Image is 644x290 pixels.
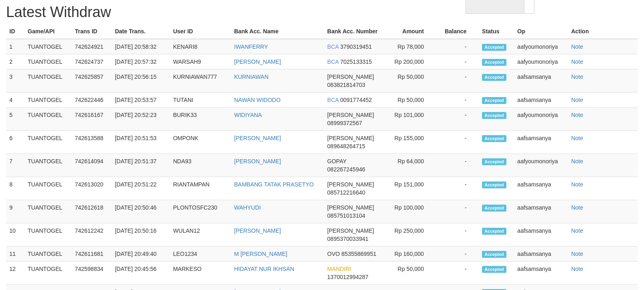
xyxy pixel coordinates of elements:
[234,158,281,164] a: [PERSON_NAME]
[111,223,170,247] td: [DATE] 20:50:16
[111,24,170,39] th: Date Trans.
[72,131,112,154] td: 742613588
[111,69,170,93] td: [DATE] 20:56:15
[234,74,269,80] a: KURNIAWAN
[231,24,324,39] th: Bank Acc. Name
[436,177,479,200] td: -
[327,143,365,149] span: 089648264715
[6,247,24,262] td: 11
[6,93,24,108] td: 4
[436,108,479,131] td: -
[234,58,281,65] a: [PERSON_NAME]
[72,154,112,177] td: 742614094
[514,131,568,154] td: aafsamsanya
[327,204,374,211] span: [PERSON_NAME]
[386,131,436,154] td: Rp 155,000
[436,262,479,285] td: -
[111,108,170,131] td: [DATE] 20:52:23
[111,93,170,108] td: [DATE] 20:53:57
[386,108,436,131] td: Rp 101,000
[436,54,479,69] td: -
[234,97,281,103] a: NAWAN WIDODO
[514,24,568,39] th: Op
[482,135,506,142] span: Accepted
[111,177,170,200] td: [DATE] 20:51:22
[72,69,112,93] td: 742625857
[234,181,314,188] a: BAMBANG TATAK PRASETYO
[342,251,377,257] span: 85355869951
[72,200,112,223] td: 742612618
[386,262,436,285] td: Rp 50,000
[327,43,339,50] span: BCA
[514,39,568,54] td: aafyoumonoriya
[436,223,479,247] td: -
[571,227,583,234] a: Note
[514,54,568,69] td: aafyoumonoriya
[482,251,506,258] span: Accepted
[571,266,583,272] a: Note
[436,131,479,154] td: -
[170,154,231,177] td: NDA93
[482,74,506,81] span: Accepted
[327,166,365,173] span: 082267245946
[170,93,231,108] td: TUTANI
[24,247,72,262] td: TUANTOGEL
[386,154,436,177] td: Rp 64,000
[327,58,339,65] span: BCA
[6,39,24,54] td: 1
[386,24,436,39] th: Amount
[571,112,583,118] a: Note
[72,54,112,69] td: 742624737
[6,69,24,93] td: 3
[514,223,568,247] td: aafsamsanya
[170,108,231,131] td: BURIK33
[24,93,72,108] td: TUANTOGEL
[482,44,506,51] span: Accepted
[327,112,374,118] span: [PERSON_NAME]
[571,135,583,141] a: Note
[386,93,436,108] td: Rp 50,000
[327,181,374,188] span: [PERSON_NAME]
[327,189,365,196] span: 085712216640
[234,135,281,141] a: [PERSON_NAME]
[571,97,583,103] a: Note
[436,247,479,262] td: -
[111,54,170,69] td: [DATE] 20:57:32
[24,39,72,54] td: TUANTOGEL
[234,251,288,257] a: M [PERSON_NAME]
[514,69,568,93] td: aafsamsanya
[170,177,231,200] td: RIANTAMPAN
[327,97,339,103] span: BCA
[72,247,112,262] td: 742611681
[482,158,506,165] span: Accepted
[24,200,72,223] td: TUANTOGEL
[479,24,514,39] th: Status
[482,97,506,104] span: Accepted
[6,108,24,131] td: 5
[324,24,386,39] th: Bank Acc. Number
[482,59,506,66] span: Accepted
[340,58,372,65] span: 7025133315
[24,54,72,69] td: TUANTOGEL
[386,54,436,69] td: Rp 200,000
[24,69,72,93] td: TUANTOGEL
[24,262,72,285] td: TUANTOGEL
[24,108,72,131] td: TUANTOGEL
[327,135,374,141] span: [PERSON_NAME]
[386,39,436,54] td: Rp 78,000
[111,262,170,285] td: [DATE] 20:45:56
[327,236,369,242] span: 0895370033941
[327,251,340,257] span: OVO
[436,200,479,223] td: -
[327,274,369,280] span: 1370012994287
[571,251,583,257] a: Note
[72,108,112,131] td: 742616167
[514,93,568,108] td: aafsamsanya
[327,82,365,88] span: 083821814703
[514,108,568,131] td: aafyoumonoriya
[6,200,24,223] td: 9
[234,227,281,234] a: [PERSON_NAME]
[571,74,583,80] a: Note
[482,266,506,273] span: Accepted
[170,200,231,223] td: PLONTOSFC230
